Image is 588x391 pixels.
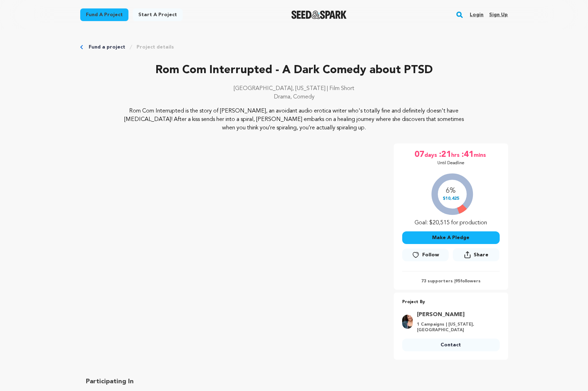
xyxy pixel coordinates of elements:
[438,149,451,160] span: :21
[86,377,289,386] h2: Participating In
[291,11,347,19] a: Seed&Spark Homepage
[402,298,500,306] p: Project By
[402,315,413,329] img: 077c0bc9cd907f4a.jpg
[474,251,488,258] span: Share
[422,251,439,258] span: Follow
[437,160,464,166] p: Until Deadline
[137,44,174,51] a: Project details
[80,44,508,51] div: Breadcrumb
[424,149,438,160] span: days
[470,9,483,20] a: Login
[451,149,461,160] span: hrs
[80,62,508,79] p: Rom Com Interrupted - A Dark Comedy about PTSD
[453,248,499,264] span: Share
[402,249,449,261] a: Follow
[415,149,424,160] span: 07
[80,93,508,101] p: Drama, Comedy
[474,149,487,160] span: mins
[89,44,125,51] a: Fund a project
[455,279,460,283] span: 95
[489,9,508,20] a: Sign up
[461,149,474,160] span: :41
[133,8,183,21] a: Start a project
[402,339,500,351] a: Contact
[417,322,495,333] p: 1 Campaigns | [US_STATE], [GEOGRAPHIC_DATA]
[402,278,500,284] p: 73 supporters | followers
[402,231,500,244] button: Make A Pledge
[123,107,465,132] p: Rom Com Interrupted is the story of [PERSON_NAME], an avoidant audio erotica writer who's totally...
[80,8,128,21] a: Fund a project
[291,11,347,19] img: Seed&Spark Logo Dark Mode
[80,84,508,93] p: [GEOGRAPHIC_DATA], [US_STATE] | Film Short
[417,310,495,319] a: Goto Sofia Palmero profile
[453,248,499,261] button: Share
